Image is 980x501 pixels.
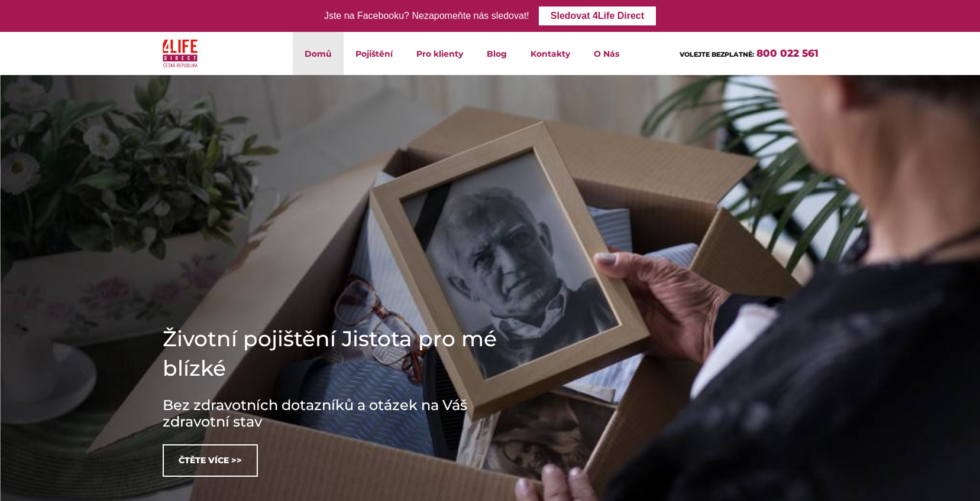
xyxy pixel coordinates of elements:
[680,50,754,58] span: VOLEJTE BEZPLATNĚ:
[163,444,258,477] a: Čtěte více >>
[163,37,198,70] img: 4Life Direct Česká republika logo
[163,324,518,383] h1: Životní pojištění Jistota pro mé blízké
[756,47,819,59] a: 800 022 561
[539,6,656,25] a: Sledovat 4Life Direct
[475,32,519,75] a: Blog
[519,32,582,75] a: Kontakty
[293,32,344,75] a: Domů
[324,8,529,25] div: Jste na Facebooku? Nezapomeňte nás sledovat!
[163,397,518,430] h3: Bez zdravotních dotazníků a otázek na Váš zdravotní stav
